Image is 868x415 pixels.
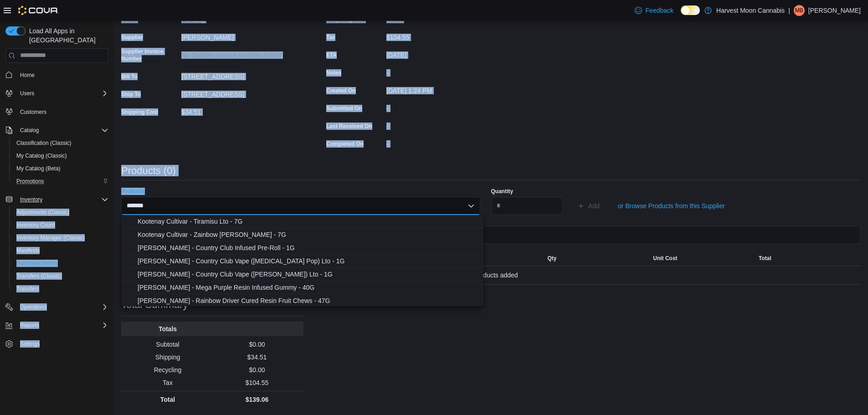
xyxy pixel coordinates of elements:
[121,255,483,268] button: Woody Nelson - Country Club Vape (Gastro Pop) Lto - 1G
[631,1,677,20] a: Feedback
[121,228,483,241] button: Kootenay Cultivar - Zainbow Mentz - 7G
[2,337,112,350] button: Settings
[16,125,42,136] button: Catalog
[13,232,88,243] a: Inventory Manager (Classic)
[9,270,112,282] button: Transfers (Classic)
[13,245,43,256] a: Manifests
[438,251,544,266] button: Unit
[547,255,556,262] span: Qty
[9,244,112,257] button: Manifests
[16,209,69,216] span: Adjustments (Classic)
[121,165,176,176] h3: Products (0)
[326,34,335,41] label: Tax
[16,88,38,99] button: Users
[13,258,108,269] span: Purchase Orders
[808,5,861,16] p: [PERSON_NAME]
[794,5,805,16] div: Mike Burd
[121,215,483,321] div: Choose from the following options
[16,139,72,147] span: Classification (Classic)
[181,48,303,59] div: No Supplier Invoice Number added
[13,258,62,269] a: Purchase Orders
[759,255,771,262] span: Total
[9,175,112,188] button: Promotions
[2,105,112,118] button: Customers
[121,268,483,281] button: Woody Nelson - Country Club Vape (Pintz) Lto - 1G
[2,87,112,100] button: Users
[121,215,483,228] button: Kootenay Cultivar - Tiramisu Lto - 7G
[13,283,43,294] a: Transfers
[121,34,143,41] label: Supplier
[13,150,71,161] a: My Catalog (Classic)
[326,69,341,77] label: Notes
[9,149,112,162] button: My Catalog (Classic)
[716,5,785,16] p: Harvest Moon Cannabis
[788,5,790,16] p: |
[121,73,138,80] label: Bill To
[125,340,211,349] p: Subtotal
[386,48,508,59] div: [DATE]
[16,69,108,81] span: Home
[20,303,47,311] span: Operations
[9,231,112,244] button: Inventory Manager (Classic)
[125,365,211,374] p: Recycling
[181,30,303,41] div: [PERSON_NAME]
[13,163,64,174] a: My Catalog (Beta)
[16,106,108,118] span: Customers
[326,140,364,148] label: Completed On
[16,285,39,292] span: Transfers
[16,247,40,254] span: Manifests
[13,207,108,218] span: Adjustments (Classic)
[13,176,108,187] span: Promotions
[121,294,483,307] button: Woody Nelson - Rainbow Driver Cured Resin Fruit Chews - 47G
[13,176,48,187] a: Promotions
[755,251,861,266] button: Total
[16,107,50,118] a: Customers
[181,105,303,116] div: $34.51
[16,260,58,267] span: Purchase Orders
[214,365,300,374] p: $0.00
[121,281,483,294] button: Woody Nelson - Mega Purple Resin Infused Gummy - 40G
[464,270,518,281] span: No products added
[16,178,44,185] span: Promotions
[491,188,514,195] label: Quantity
[16,302,51,313] button: Operations
[9,282,112,295] button: Transfers
[386,119,508,130] div: -
[9,137,112,149] button: Classification (Classic)
[2,68,112,82] button: Home
[386,83,508,94] div: [DATE] 1:24 PM
[20,196,42,203] span: Inventory
[9,219,112,231] button: Inventory Count
[125,378,211,387] p: Tax
[588,201,600,210] span: Add
[544,251,649,266] button: Qty
[121,241,483,255] button: Woody Nelson - Country Club Infused Pre-Roll - 1G
[13,271,108,282] span: Transfers (Classic)
[13,245,108,256] span: Manifests
[326,87,356,94] label: Created On
[18,6,59,15] img: Cova
[9,257,112,270] button: Purchase Orders
[20,340,40,348] span: Settings
[121,108,158,116] label: Shipping Cost
[618,201,725,210] span: or Browse Products from this Supplier
[13,220,108,231] span: Inventory Count
[326,123,372,130] label: Last Received On
[13,220,59,231] a: Inventory Count
[214,395,300,404] p: $139.06
[16,221,55,229] span: Inventory Count
[181,87,303,98] div: [STREET_ADDRESS]
[13,207,73,218] a: Adjustments (Classic)
[386,137,508,148] div: -
[2,124,112,137] button: Catalog
[574,197,603,215] button: Add
[2,193,112,206] button: Inventory
[20,108,46,116] span: Customers
[181,69,303,80] div: [STREET_ADDRESS]
[20,90,34,97] span: Users
[121,91,141,98] label: Ship To
[214,340,300,349] p: $0.00
[386,101,508,112] div: -
[16,165,61,172] span: My Catalog (Beta)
